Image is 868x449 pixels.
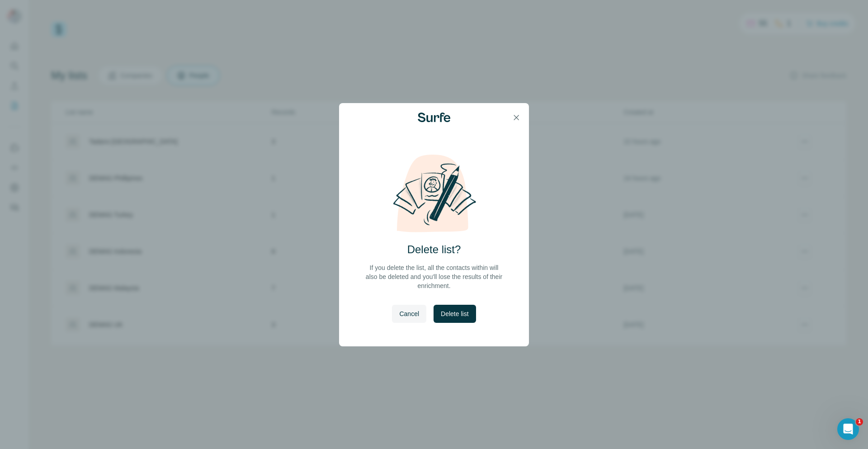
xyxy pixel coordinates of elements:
[364,263,504,290] p: If you delete the list, all the contacts within will also be deleted and you'll lose the results ...
[392,305,426,323] button: Cancel
[418,113,450,123] img: Surfe Logo
[399,309,419,318] span: Cancel
[434,305,476,323] button: Delete list
[407,242,461,257] h2: Delete list?
[441,309,468,318] span: Delete list
[383,154,485,233] img: delete-list
[837,418,859,440] iframe: Intercom live chat
[856,418,863,425] span: 1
